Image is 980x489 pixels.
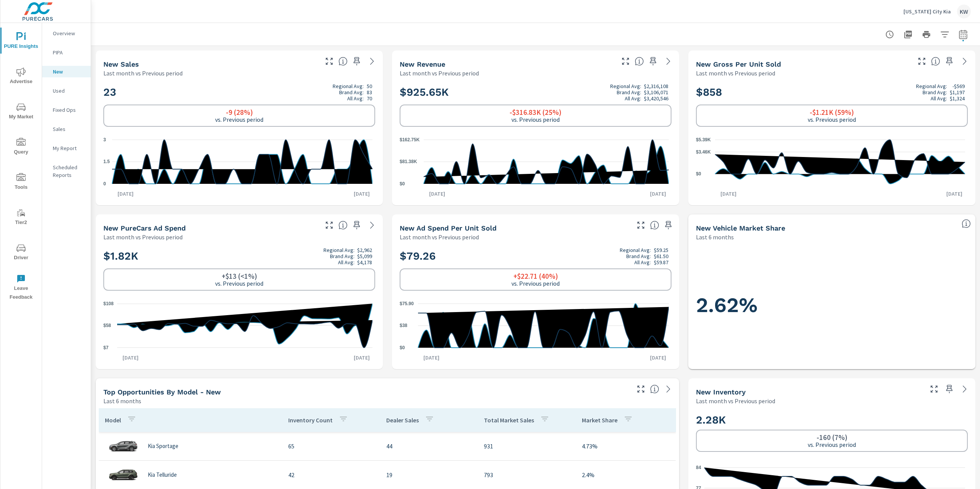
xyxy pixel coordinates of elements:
[696,69,775,78] p: Last month vs Previous period
[42,162,91,181] div: Scheduled Reports
[626,253,651,259] p: Brand Avg:
[582,470,670,479] p: 2.4%
[215,280,263,287] p: vs. Previous period
[117,354,144,361] p: [DATE]
[957,5,971,18] div: KW
[330,253,354,259] p: Brand Avg:
[103,247,375,265] h2: $1.82K
[288,470,374,479] p: 42
[351,55,363,67] span: Save this to your personalized report
[42,123,91,135] div: Sales
[103,396,141,406] p: Last 6 months
[3,208,39,227] span: Tier2
[42,47,91,58] div: PIPA
[386,470,472,479] p: 19
[148,443,178,450] p: Kia Sportage
[108,463,139,486] img: glamour
[937,27,952,42] button: Apply Filters
[696,60,781,68] h5: New Gross Per Unit Sold
[941,190,968,198] p: [DATE]
[662,383,675,395] a: See more details in report
[400,345,405,350] text: $0
[943,55,955,67] span: Save this to your personalized report
[105,416,121,424] p: Model
[42,66,91,77] div: New
[645,354,671,361] p: [DATE]
[696,396,775,406] p: Last month vs Previous period
[357,259,372,265] p: $4,178
[288,442,374,451] p: 65
[808,441,856,448] p: vs. Previous period
[484,416,534,424] p: Total Market Sales
[484,470,570,479] p: 793
[635,383,647,395] button: Make Fullscreen
[715,190,742,198] p: [DATE]
[511,116,560,123] p: vs. Previous period
[53,125,85,133] p: Sales
[357,253,372,259] p: $5,099
[943,383,955,395] span: Save this to your personalized report
[400,83,671,101] h2: $925.65K
[400,159,417,165] text: $81.38K
[510,108,562,116] h6: -$316.83K (25%)
[103,159,110,165] text: 1.5
[338,57,348,66] span: Number of vehicles sold by the dealership over the selected date range. [Source: This data is sou...
[400,137,420,142] text: $162.75K
[226,108,253,116] h6: -9 (28%)
[634,259,651,265] p: All Avg:
[3,138,39,157] span: Query
[952,83,965,89] p: -$569
[103,323,111,328] text: $58
[619,55,632,67] button: Make Fullscreen
[103,224,186,232] h5: New PureCars Ad Spend
[644,83,668,89] p: $2,316,108
[3,103,39,121] span: My Market
[103,345,109,350] text: $7
[645,190,671,198] p: [DATE]
[53,49,85,56] p: PIPA
[400,323,407,328] text: $38
[650,384,659,394] span: Find the biggest opportunities within your model lineup by seeing how each model is selling in yo...
[931,95,947,101] p: All Avg:
[400,247,671,265] h2: $79.26
[103,83,375,101] h2: 23
[644,95,668,101] p: $3,420,546
[103,301,114,306] text: $108
[103,60,139,68] h5: New Sales
[696,137,711,142] text: $5.39K
[903,8,951,15] p: [US_STATE] City Kia
[511,280,560,287] p: vs. Previous period
[53,68,85,75] p: New
[400,181,405,186] text: $0
[0,23,42,305] div: nav menu
[103,232,183,242] p: Last month vs Previous period
[3,244,39,262] span: Driver
[931,57,940,66] span: Average gross profit generated by the dealership for each vehicle sold over the selected date ran...
[215,116,263,123] p: vs. Previous period
[42,104,91,116] div: Fixed Ops
[42,142,91,154] div: My Report
[900,27,916,42] button: "Export Report to PDF"
[916,83,947,89] p: Regional Avg:
[400,301,414,306] text: $75.90
[351,219,363,231] span: Save this to your personalized report
[333,83,364,89] p: Regional Avg:
[323,247,354,253] p: Regional Avg:
[696,388,746,396] h5: New Inventory
[955,27,971,42] button: Select Date Range
[610,83,641,89] p: Regional Avg:
[103,181,106,186] text: 0
[338,259,354,265] p: All Avg:
[808,116,856,123] p: vs. Previous period
[650,221,659,230] span: Average cost of advertising per each vehicle sold at the dealer over the selected date range. The...
[112,190,139,198] p: [DATE]
[582,416,617,424] p: Market Share
[400,60,445,68] h5: New Revenue
[53,144,85,152] p: My Report
[348,190,375,198] p: [DATE]
[53,164,85,179] p: Scheduled Reports
[53,29,85,37] p: Overview
[696,232,734,242] p: Last 6 months
[916,55,928,67] button: Make Fullscreen
[959,55,971,67] a: See more details in report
